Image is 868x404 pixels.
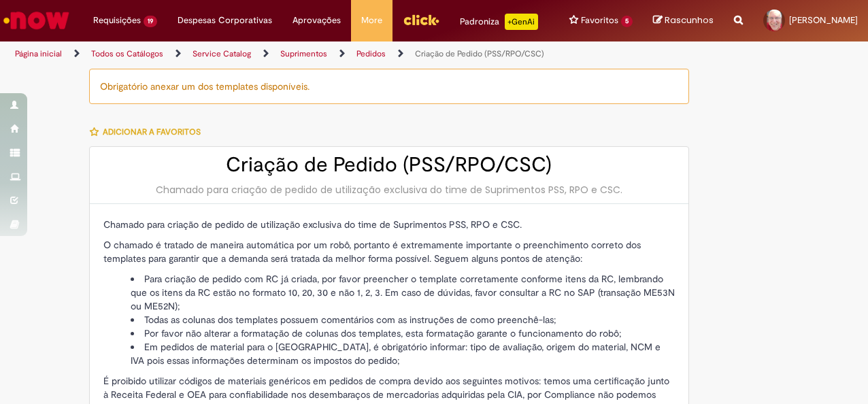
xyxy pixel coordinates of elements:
span: 19 [144,16,157,27]
span: Adicionar a Favoritos [103,127,201,137]
a: Pedidos [356,48,386,59]
a: Página inicial [15,48,62,59]
span: Rascunhos [665,14,714,27]
h2: Criação de Pedido (PSS/RPO/CSC) [103,154,675,176]
span: Aprovações [293,14,341,27]
img: ServiceNow [1,7,71,34]
li: Todas as colunas dos templates possuem comentários com as instruções de como preenchê-las; [131,313,675,326]
span: 5 [621,16,633,27]
p: O chamado é tratado de maneira automática por um robô, portanto é extremamente importante o preen... [103,238,675,265]
a: Criação de Pedido (PSS/RPO/CSC) [415,48,544,59]
p: +GenAi [505,14,538,30]
ul: Trilhas de página [10,41,569,67]
a: Suprimentos [280,48,327,59]
li: Por favor não alterar a formatação de colunas dos templates, esta formatação garante o funcioname... [131,326,675,340]
img: click_logo_yellow_360x200.png [403,10,439,30]
div: Obrigatório anexar um dos templates disponíveis. [89,69,689,104]
div: Padroniza [460,14,538,30]
span: Favoritos [581,14,618,27]
span: More [361,14,382,27]
a: Service Catalog [193,48,251,59]
span: Requisições [93,14,141,27]
li: Em pedidos de material para o [GEOGRAPHIC_DATA], é obrigatório informar: tipo de avaliação, orige... [131,340,675,367]
a: Rascunhos [653,14,714,27]
span: Despesas Corporativas [178,14,272,27]
div: Chamado para criação de pedido de utilização exclusiva do time de Suprimentos PSS, RPO e CSC. [103,183,675,197]
a: Todos os Catálogos [91,48,163,59]
span: [PERSON_NAME] [789,14,858,26]
li: Para criação de pedido com RC já criada, por favor preencher o template corretamente conforme ite... [131,272,675,313]
button: Adicionar a Favoritos [89,118,208,146]
p: Chamado para criação de pedido de utilização exclusiva do time de Suprimentos PSS, RPO e CSC. [103,218,675,231]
